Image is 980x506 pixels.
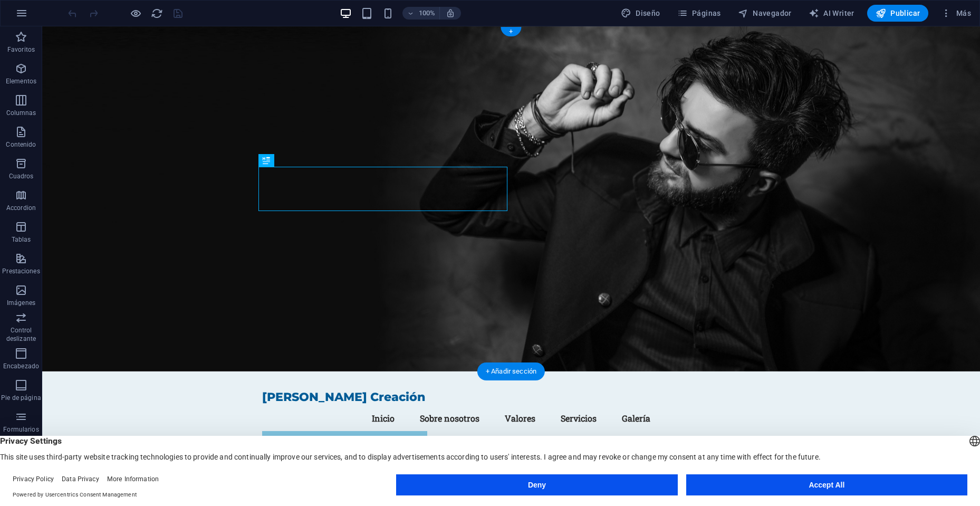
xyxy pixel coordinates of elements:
[501,27,521,36] div: +
[7,299,35,307] p: Imágenes
[941,8,971,18] span: Más
[677,8,721,18] span: Páginas
[6,77,36,85] p: Elementos
[150,7,163,20] button: reload
[9,172,34,180] p: Cuadros
[937,5,975,22] button: Más
[621,8,660,18] span: Diseño
[6,109,36,117] p: Columnas
[151,7,163,20] i: Volver a cargar página
[2,267,40,275] p: Prestaciones
[402,7,440,20] button: 100%
[477,362,545,380] div: + Añadir sección
[446,8,455,18] i: Al redimensionar, ajustar el nivel de zoom automáticamente para ajustarse al dispositivo elegido.
[617,5,665,22] button: Diseño
[867,5,929,22] button: Publicar
[876,8,920,18] span: Publicar
[738,8,792,18] span: Navegador
[12,235,31,244] p: Tablas
[6,140,36,149] p: Contenido
[3,425,39,434] p: Formularios
[6,204,36,212] p: Accordion
[809,8,854,18] span: AI Writer
[734,5,796,22] button: Navegador
[418,7,435,20] h6: 100%
[804,5,859,22] button: AI Writer
[7,45,35,54] p: Favoritos
[673,5,725,22] button: Páginas
[129,7,142,20] button: Haz clic para salir del modo de previsualización y seguir editando
[1,394,41,402] p: Pie de página
[617,5,665,22] div: Diseño (Ctrl+Alt+Y)
[3,362,39,370] p: Encabezado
